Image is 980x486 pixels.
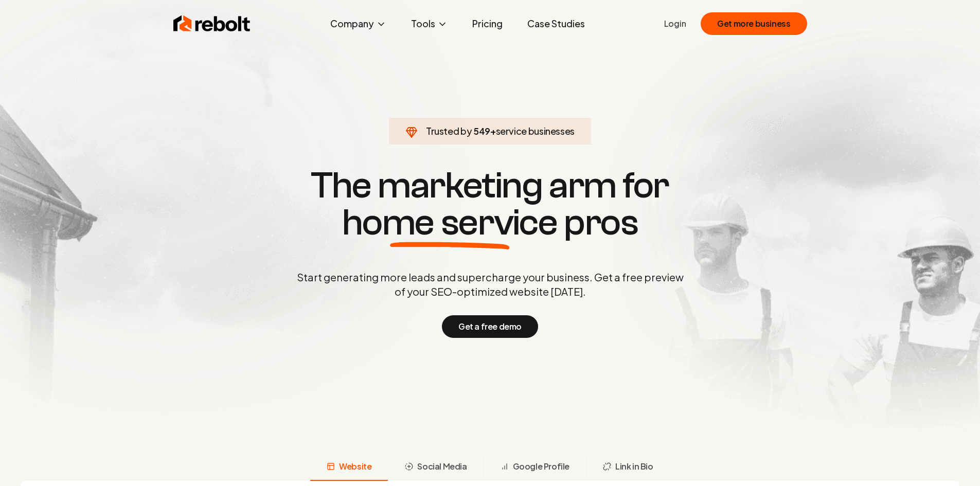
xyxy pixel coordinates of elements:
[322,13,395,34] button: Company
[490,125,496,137] span: +
[426,125,472,137] span: Trusted by
[417,460,467,473] span: Social Media
[339,460,371,473] span: Website
[403,13,456,34] button: Tools
[496,125,575,137] span: service businesses
[464,13,511,34] a: Pricing
[388,454,483,481] button: Social Media
[513,460,569,473] span: Google Profile
[701,12,807,35] button: Get more business
[615,460,653,473] span: Link in Bio
[484,454,586,481] button: Google Profile
[664,17,686,30] a: Login
[442,315,538,338] button: Get a free demo
[310,454,388,481] button: Website
[586,454,670,481] button: Link in Bio
[519,13,593,34] a: Case Studies
[473,124,490,138] span: 549
[342,204,558,241] span: home service
[243,167,737,241] h1: The marketing arm for pros
[173,13,251,34] img: Rebolt Logo
[295,270,686,299] p: Start generating more leads and supercharge your business. Get a free preview of your SEO-optimiz...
